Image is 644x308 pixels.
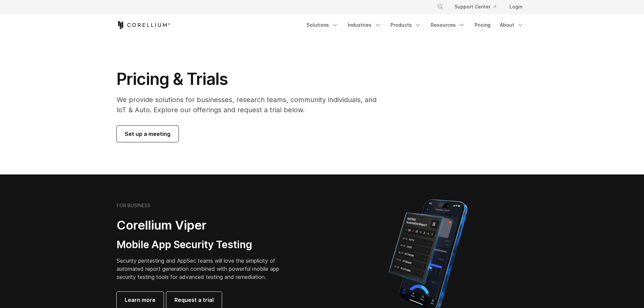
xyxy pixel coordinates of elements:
a: Support Center [449,1,501,13]
a: Solutions [303,19,342,31]
div: Navigation Menu [429,1,528,13]
a: Pricing [471,19,495,31]
a: Industries [344,19,385,31]
h2: Corellium Viper [117,218,290,233]
a: Request a trial [166,292,222,308]
a: Corellium Home [117,21,170,29]
h6: FOR BUSINESS [117,203,150,209]
button: Search [434,1,446,13]
h1: Pricing & Trials [117,69,386,89]
a: Learn more [117,292,164,308]
a: Resources [427,19,469,31]
span: Request a trial [174,296,214,304]
a: About [496,19,528,31]
div: Navigation Menu [303,19,528,31]
p: We provide solutions for businesses, research teams, community individuals, and IoT & Auto. Explo... [117,95,386,115]
a: Products [386,19,425,31]
h3: Mobile App Security Testing [117,238,290,251]
a: Set up a meeting [117,126,178,142]
p: Security pentesting and AppSec teams will love the simplicity of automated report generation comb... [117,257,290,281]
span: Learn more [125,296,156,304]
span: Set up a meeting [125,130,170,138]
a: Login [504,1,528,13]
